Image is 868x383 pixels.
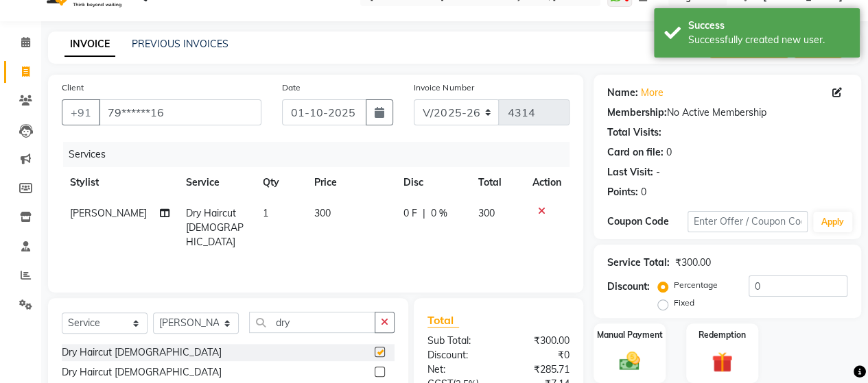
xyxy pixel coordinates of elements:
[62,167,178,198] th: Stylist
[62,345,222,360] div: Dry Haircut [DEMOGRAPHIC_DATA]
[132,38,228,50] a: PREVIOUS INVOICES
[498,362,580,377] div: ₹285.71
[178,167,255,198] th: Service
[263,207,268,219] span: 1
[62,365,222,380] div: Dry Haircut [DEMOGRAPHIC_DATA]
[62,82,84,94] label: Client
[607,280,650,294] div: Discount:
[282,82,301,94] label: Date
[314,207,331,219] span: 300
[478,207,494,219] span: 300
[607,256,670,270] div: Service Total:
[607,145,664,160] div: Card on file:
[414,82,473,94] label: Invoice Number
[688,33,849,47] div: Successfully created new user.
[607,86,638,100] div: Name:
[641,86,664,100] a: More
[70,207,147,219] span: [PERSON_NAME]
[63,142,580,167] div: Services
[688,211,808,232] input: Enter Offer / Coupon Code
[666,145,672,160] div: 0
[306,167,395,198] th: Price
[607,106,847,120] div: No Active Membership
[813,212,852,232] button: Apply
[255,167,306,198] th: Qty
[99,99,261,125] input: Search by Name/Mobile/Email/Code
[607,214,688,229] div: Coupon Code
[417,334,499,348] div: Sub Total:
[674,279,718,291] label: Percentage
[688,18,849,33] div: Success
[395,167,469,198] th: Disc
[498,334,580,348] div: ₹300.00
[641,185,646,199] div: 0
[699,329,746,341] label: Redemption
[607,185,638,199] div: Points:
[607,125,661,140] div: Total Visits:
[186,207,244,248] span: Dry Haircut [DEMOGRAPHIC_DATA]
[403,206,417,221] span: 0 F
[524,167,570,198] th: Action
[417,348,499,362] div: Discount:
[427,313,459,328] span: Total
[469,167,524,198] th: Total
[423,206,425,221] span: |
[656,165,660,180] div: -
[613,349,646,373] img: _cash.svg
[498,348,580,362] div: ₹0
[674,297,694,309] label: Fixed
[675,256,711,270] div: ₹300.00
[62,99,100,125] button: +91
[597,329,663,341] label: Manual Payment
[607,165,653,180] div: Last Visit:
[417,362,499,377] div: Net:
[249,312,375,333] input: Search or Scan
[607,106,667,120] div: Membership:
[64,32,115,57] a: INVOICE
[705,349,739,375] img: _gift.svg
[431,206,447,221] span: 0 %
